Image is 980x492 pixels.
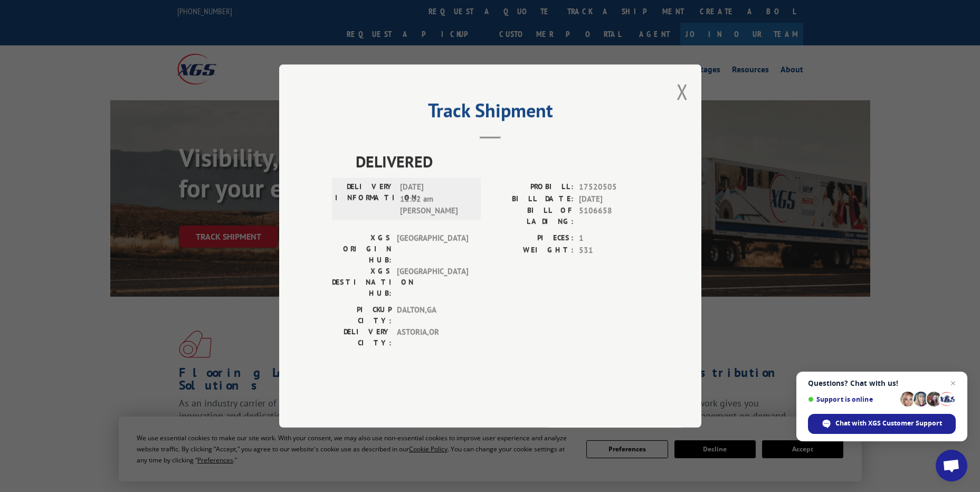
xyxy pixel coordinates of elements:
[579,244,649,257] span: 531
[332,103,649,123] h2: Track Shipment
[397,304,468,326] span: DALTON , GA
[335,181,395,217] label: DELIVERY INFORMATION:
[490,205,574,227] label: BILL OF LADING:
[332,326,392,348] label: DELIVERY CITY:
[490,244,574,257] label: WEIGHT:
[332,266,392,299] label: XGS DESTINATION HUB:
[579,232,649,244] span: 1
[397,232,468,266] span: [GEOGRAPHIC_DATA]
[579,193,649,205] span: [DATE]
[835,419,942,428] span: Chat with XGS Customer Support
[808,414,956,434] div: Chat with XGS Customer Support
[490,181,574,193] label: PROBILL:
[947,377,959,390] span: Close chat
[579,181,649,193] span: 17520505
[397,326,468,348] span: ASTORIA , OR
[936,450,967,481] div: Open chat
[808,379,956,387] span: Questions? Chat with us!
[677,78,688,106] button: Close modal
[332,232,392,266] label: XGS ORIGIN HUB:
[356,149,649,173] span: DELIVERED
[400,181,471,217] span: [DATE] 11:02 am [PERSON_NAME]
[579,205,649,227] span: 5106658
[332,304,392,326] label: PICKUP CITY:
[808,395,897,403] span: Support is online
[397,266,468,299] span: [GEOGRAPHIC_DATA]
[490,193,574,205] label: BILL DATE:
[490,232,574,244] label: PIECES:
